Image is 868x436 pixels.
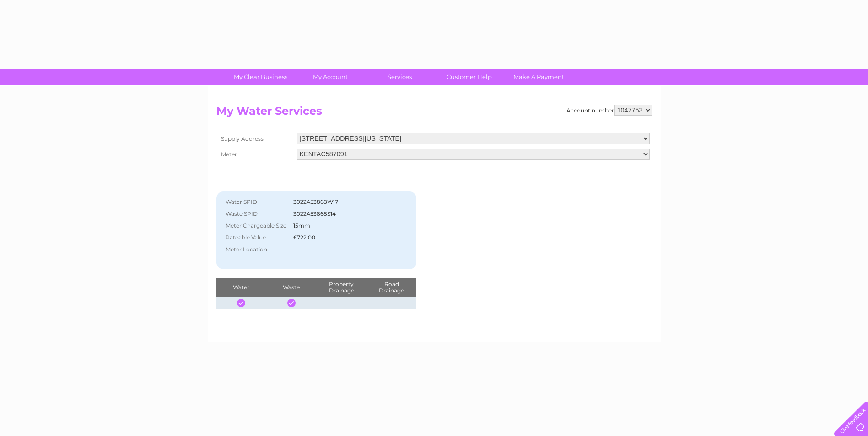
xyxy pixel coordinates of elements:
td: 3022453868S14 [291,208,396,220]
th: Waste [266,278,316,297]
th: Rateable Value [221,232,291,244]
th: Water [216,278,266,297]
a: Services [362,69,437,85]
th: Road Drainage [367,278,417,297]
th: Supply Address [216,131,294,146]
th: Property Drainage [316,278,366,297]
th: Meter Location [221,244,291,255]
td: 3022453868W17 [291,196,396,208]
div: Account number [566,105,652,116]
th: Waste SPID [221,208,291,220]
a: My Account [292,69,368,85]
th: Meter [216,146,294,162]
a: Customer Help [431,69,507,85]
th: Meter Chargeable Size [221,220,291,232]
th: Water SPID [221,196,291,208]
td: £722.00 [291,232,396,244]
h2: My Water Services [216,105,652,122]
a: My Clear Business [223,69,298,85]
a: Make A Payment [501,69,577,85]
td: 15mm [291,220,396,232]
